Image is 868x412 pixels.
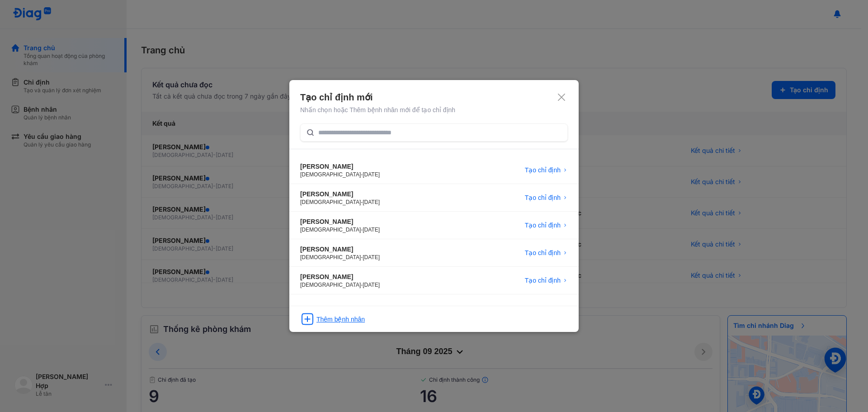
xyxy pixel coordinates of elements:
[300,272,380,281] div: [PERSON_NAME]
[300,91,568,104] div: Tạo chỉ định mới
[363,254,380,260] span: [DATE]
[363,199,380,205] span: [DATE]
[525,193,561,202] span: Tạo chỉ định
[361,282,363,288] span: -
[300,105,568,114] div: Nhấn chọn hoặc Thêm bệnh nhân mới để tạo chỉ định
[525,221,561,230] span: Tạo chỉ định
[363,282,380,288] span: [DATE]
[361,199,363,205] span: -
[300,227,361,233] span: [DEMOGRAPHIC_DATA]
[363,227,380,233] span: [DATE]
[316,315,365,324] div: Thêm bệnh nhân
[361,227,363,233] span: -
[525,166,561,175] span: Tạo chỉ định
[363,171,380,178] span: [DATE]
[300,245,380,254] div: [PERSON_NAME]
[525,248,561,257] span: Tạo chỉ định
[525,276,561,285] span: Tạo chỉ định
[300,189,380,199] div: [PERSON_NAME]
[300,171,361,178] span: [DEMOGRAPHIC_DATA]
[361,171,363,178] span: -
[300,217,380,226] div: [PERSON_NAME]
[300,162,380,171] div: [PERSON_NAME]
[300,254,361,260] span: [DEMOGRAPHIC_DATA]
[361,254,363,260] span: -
[300,199,361,205] span: [DEMOGRAPHIC_DATA]
[300,282,361,288] span: [DEMOGRAPHIC_DATA]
